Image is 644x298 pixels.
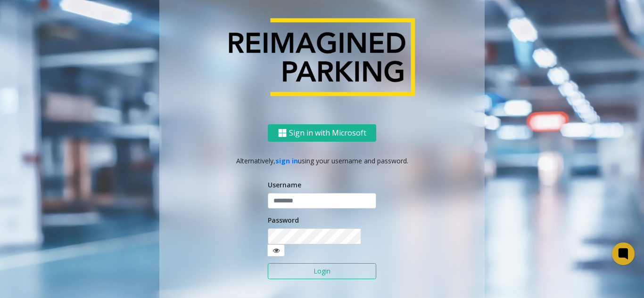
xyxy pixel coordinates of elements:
[268,215,299,225] label: Password
[268,124,376,142] button: Sign in with Microsoft
[169,156,475,166] p: Alternatively, using your username and password.
[268,180,301,190] label: Username
[268,263,376,279] button: Login
[275,156,298,165] a: sign in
